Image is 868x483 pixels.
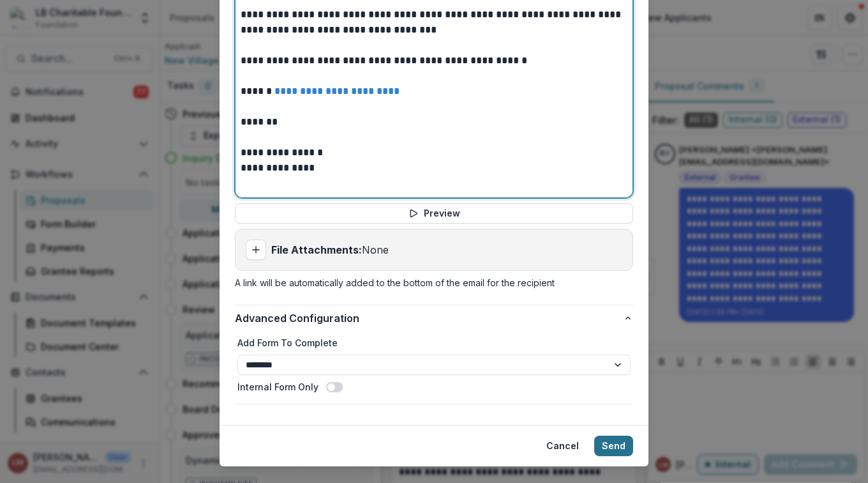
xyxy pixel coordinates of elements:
[271,242,389,257] p: None
[235,331,633,404] div: Advanced Configuration
[235,203,633,224] button: Preview
[246,240,266,260] button: Add attachment
[237,336,631,349] label: Add Form To Complete
[539,436,587,456] button: Cancel
[271,243,362,256] strong: File Attachments:
[235,305,633,331] button: Advanced Configuration
[594,436,633,456] button: Send
[235,276,633,289] p: A link will be automatically added to the bottom of the email for the recipient
[237,380,318,394] label: Internal Form Only
[235,310,623,326] span: Advanced Configuration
